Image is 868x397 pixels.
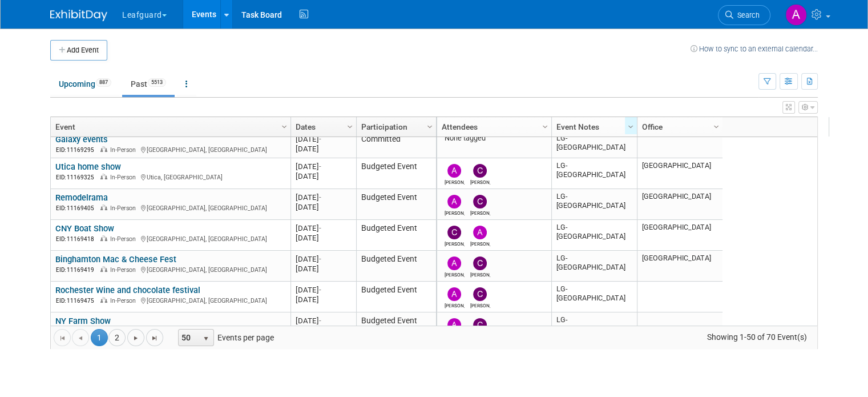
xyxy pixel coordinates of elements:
[470,270,490,278] div: Calleen Kenney
[356,251,436,282] td: Budgeted Event
[712,122,721,131] span: Column Settings
[551,312,637,343] td: LG-[GEOGRAPHIC_DATA]
[150,334,159,343] span: Go to the last page
[296,223,351,233] div: [DATE]
[56,267,99,273] span: EID: 11169419
[296,264,351,274] div: [DATE]
[447,164,461,178] img: Amy Crawford
[122,73,175,95] a: Past5513
[296,162,351,171] div: [DATE]
[319,224,321,232] span: -
[442,117,544,137] a: Attendees
[110,174,139,181] span: In-Person
[110,266,139,274] span: In-Person
[319,255,321,263] span: -
[110,146,139,154] span: In-Person
[445,301,465,308] div: Amy Crawford
[55,254,176,264] a: Binghamton Mac & Cheese Fest
[356,131,436,158] td: Committed
[540,122,550,131] span: Column Settings
[55,234,285,243] div: [GEOGRAPHIC_DATA], [GEOGRAPHIC_DATA]
[473,226,487,239] img: Amy Crawford
[91,329,108,346] span: 1
[696,329,817,345] span: Showing 1-50 of 70 Event(s)
[148,78,166,87] span: 5513
[344,117,357,134] a: Column Settings
[296,285,351,295] div: [DATE]
[319,193,321,202] span: -
[50,10,107,21] img: ExhibitDay
[50,73,120,95] a: Upcoming887
[296,202,351,212] div: [DATE]
[473,195,487,208] img: Calleen Kenney
[55,203,285,212] div: [GEOGRAPHIC_DATA], [GEOGRAPHIC_DATA]
[470,239,490,247] div: Amy Crawford
[356,282,436,312] td: Budgeted Event
[58,334,67,343] span: Go to the first page
[55,295,285,305] div: [GEOGRAPHIC_DATA], [GEOGRAPHIC_DATA]
[296,316,351,326] div: [DATE]
[55,285,200,295] a: Rochester Wine and chocolate festival
[470,178,490,185] div: Calleen Kenney
[55,162,121,172] a: Utica home show
[55,172,285,182] div: Utica, [GEOGRAPHIC_DATA]
[319,286,321,294] span: -
[56,147,99,153] span: EID: 11169295
[296,193,351,202] div: [DATE]
[637,220,722,251] td: [GEOGRAPHIC_DATA]
[356,189,436,220] td: Budgeted Event
[356,220,436,251] td: Budgeted Event
[691,45,818,53] a: How to sync to an external calendar...
[539,117,552,134] a: Column Settings
[445,270,465,278] div: Amy Crawford
[296,134,351,144] div: [DATE]
[55,145,285,154] div: [GEOGRAPHIC_DATA], [GEOGRAPHIC_DATA]
[296,254,351,264] div: [DATE]
[56,174,99,181] span: EID: 11169325
[296,233,351,243] div: [DATE]
[445,208,465,216] div: Amy Crawford
[100,235,107,241] img: In-Person Event
[319,316,321,325] span: -
[100,297,107,303] img: In-Person Event
[626,122,635,131] span: Column Settings
[473,287,487,301] img: Calleen Kenney
[55,316,111,326] a: NY Farm Show
[55,117,283,137] a: Event
[551,251,637,282] td: LG-[GEOGRAPHIC_DATA]
[76,334,85,343] span: Go to the previous page
[72,329,89,346] a: Go to the previous page
[100,266,107,272] img: In-Person Event
[179,330,198,346] span: 50
[551,282,637,312] td: LG-[GEOGRAPHIC_DATA]
[55,264,285,274] div: [GEOGRAPHIC_DATA], [GEOGRAPHIC_DATA]
[296,295,351,304] div: [DATE]
[470,301,490,308] div: Calleen Kenney
[425,122,434,131] span: Column Settings
[55,134,108,145] a: Galaxy events
[55,223,114,234] a: CNY Boat Show
[447,195,461,208] img: Amy Crawford
[473,164,487,178] img: Calleen Kenney
[110,204,139,212] span: In-Person
[96,78,111,87] span: 887
[164,329,285,346] span: Events per page
[447,226,461,239] img: Calleen Kenney
[424,117,437,134] a: Column Settings
[718,5,770,25] a: Search
[100,146,107,152] img: In-Person Event
[100,174,107,179] img: In-Person Event
[110,235,139,243] span: In-Person
[319,135,321,143] span: -
[131,334,140,343] span: Go to the next page
[319,162,321,171] span: -
[108,329,126,346] a: 2
[551,220,637,251] td: LG-[GEOGRAPHIC_DATA]
[442,134,547,143] div: None tagged
[447,318,461,332] img: Amy Crawford
[127,329,144,346] a: Go to the next page
[201,334,211,343] span: select
[445,239,465,247] div: Calleen Kenney
[55,193,108,203] a: Remodelrama
[296,171,351,181] div: [DATE]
